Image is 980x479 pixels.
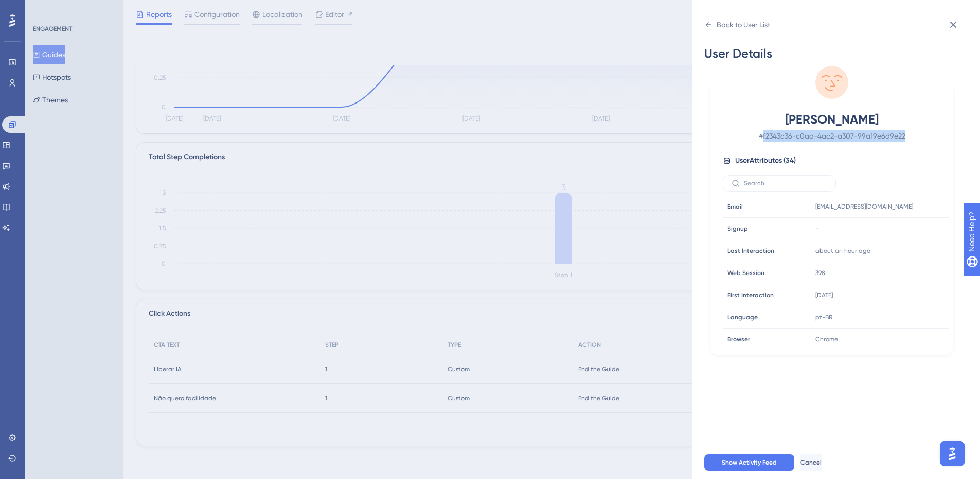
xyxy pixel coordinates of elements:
span: Cancel [800,458,822,467]
button: Cancel [800,454,822,471]
span: - [815,225,818,233]
span: Email [727,202,743,211]
time: [DATE] [815,292,833,299]
div: User Details [704,45,959,62]
span: User Attributes ( 34 ) [735,155,796,167]
span: Language [727,313,758,321]
span: Chrome [815,335,838,344]
span: # f2343c36-c0aa-4ac2-a307-99a19e6d9e22 [741,130,922,142]
span: Browser [727,335,750,344]
span: [EMAIL_ADDRESS][DOMAIN_NAME] [815,202,913,211]
span: Show Activity Feed [722,458,777,467]
span: First Interaction [727,291,774,299]
span: Signup [727,225,748,233]
time: about an hour ago [815,247,870,254]
span: 398 [815,269,825,277]
span: pt-BR [815,313,832,321]
div: Back to User List [717,19,770,31]
span: Need Help? [24,3,64,15]
input: Search [744,180,827,187]
iframe: UserGuiding AI Assistant Launcher [937,438,968,469]
button: Show Activity Feed [704,454,794,471]
span: Web Session [727,269,764,277]
span: Last Interaction [727,247,774,255]
span: [PERSON_NAME] [741,111,922,128]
